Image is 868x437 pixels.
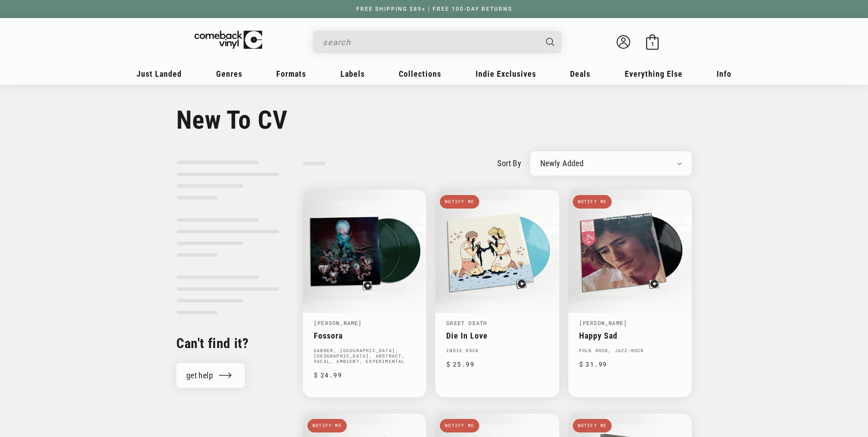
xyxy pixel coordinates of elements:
a: Happy Sad [579,331,681,340]
a: [PERSON_NAME] [314,319,362,326]
a: [PERSON_NAME] [579,319,627,326]
button: Search [538,31,563,53]
span: Deals [570,69,590,79]
span: Everything Else [625,69,683,79]
input: search [323,33,537,51]
a: Die In Love [446,331,548,340]
span: Formats [276,69,306,79]
span: Labels [340,69,365,79]
a: FREE SHIPPING $89+ | FREE 100-DAY RETURNS [347,6,521,12]
span: Collections [399,69,441,79]
span: 1 [651,41,654,47]
a: Greet Death [446,319,487,326]
span: Indie Exclusives [476,69,536,79]
label: sort by [497,157,521,169]
span: Info [717,69,731,79]
a: Fossora [314,331,415,340]
div: Search [313,31,561,53]
h1: New To CV [176,105,692,135]
h2: Can't find it? [176,335,279,352]
span: Just Landed [137,69,182,79]
a: get help [176,363,245,388]
span: Genres [216,69,242,79]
